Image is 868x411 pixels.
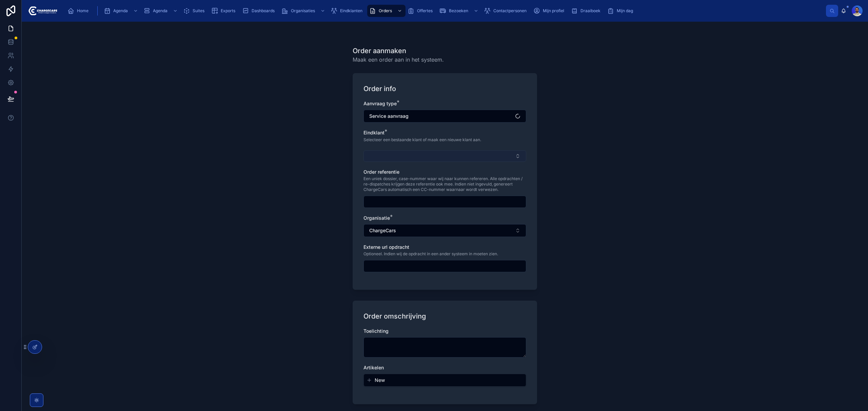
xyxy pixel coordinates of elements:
[531,5,569,17] a: Mijn profiel
[340,8,362,14] span: Eindklanten
[353,56,444,64] span: Maak een order aan in het systeem.
[363,84,396,93] h1: Order info
[181,5,209,17] a: Suites
[353,46,444,56] h1: Order aanmaken
[543,8,564,14] span: Mijn profiel
[580,8,600,14] span: Draaiboek
[363,137,481,143] p: Selecteer een bestaande klant of maak een nieuwe klant aan.
[363,224,526,237] button: Select Button
[363,101,397,106] span: Aanvraag type
[291,8,315,14] span: Organisaties
[113,8,128,14] span: Agenda
[363,311,426,321] h1: Order omschrijving
[363,176,526,192] span: Een uniek dossier, case-nummer waar wij naar kunnen refereren. Alle opdrachten / re-dispatches kr...
[279,5,329,17] a: Organisaties
[153,8,167,14] span: Agenda
[449,8,468,14] span: Bezoeken
[363,251,498,257] span: Optioneel. Indien wij de opdracht in een ander systeem in moeten zien.
[363,150,526,162] button: Select Button
[482,5,531,17] a: Contactpersonen
[193,8,204,14] span: Suites
[65,5,93,17] a: Home
[363,365,384,370] span: Artikelen
[329,5,367,17] a: Eindklanten
[77,8,88,14] span: Home
[605,5,638,17] a: Mijn dag
[617,8,633,14] span: Mijn dag
[367,5,406,17] a: Orders
[367,377,523,384] button: New
[369,227,396,234] span: ChargeCars
[27,5,57,16] img: App logo
[569,5,605,17] a: Draaiboek
[221,8,235,14] span: Exports
[375,377,385,384] span: New
[417,8,433,14] span: Offertes
[363,328,389,334] span: Toelichting
[363,110,526,123] button: Select Button
[363,244,409,250] span: Externe url opdracht
[252,8,275,14] span: Dashboards
[141,5,181,17] a: Agenda
[437,5,482,17] a: Bezoeken
[363,130,384,135] span: Eindklant
[379,8,392,14] span: Orders
[363,215,390,221] span: Organisatie
[493,8,527,14] span: Contactpersonen
[363,169,399,175] span: Order referentie
[102,5,141,17] a: Agenda
[406,5,437,17] a: Offertes
[240,5,279,17] a: Dashboards
[209,5,240,17] a: Exports
[369,113,409,120] span: Service aanvraag
[63,3,826,18] div: scrollable content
